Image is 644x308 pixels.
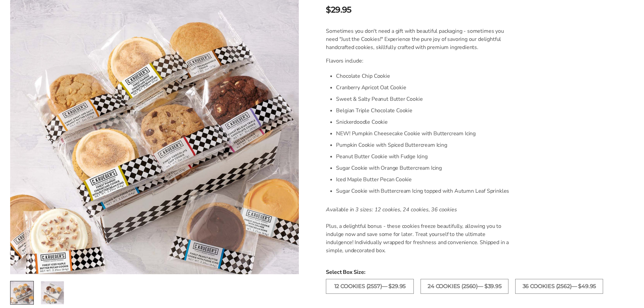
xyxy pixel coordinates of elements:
li: Peanut Butter Cookie with Fudge Icing [336,151,511,162]
li: Sugar Cookie with Buttercream Icing topped with Autumn Leaf Sprinkles [336,185,511,197]
p: Flavors include: [326,57,511,65]
iframe: Sign Up via Text for Offers [5,282,70,303]
li: Pumpkin Cookie with Spiced Buttercream Icing [336,139,511,151]
span: $29.95 [326,4,351,16]
img: Just the Cookies - Assorted Fall Cookies [10,281,33,304]
p: Plus, a delightful bonus - these cookies freeze beautifully, allowing you to indulge now and save... [326,222,511,255]
label: 36 COOKIES (2562)— $49.95 [515,279,603,294]
a: 2 / 2 [41,281,64,305]
label: 12 COOKIES (2557)— $29.95 [326,279,414,294]
li: Chocolate Chip Cookie [336,70,511,82]
span: Select Box Size: [326,268,627,276]
li: Iced Maple Butter Pecan Cookie [336,174,511,185]
label: 24 COOKIES (2560)— $39.95 [421,279,508,294]
li: Cranberry Apricot Oat Cookie [336,82,511,93]
em: Available in 3 sizes: 12 cookies, 24 cookies, 36 cookies [326,206,457,213]
li: NEW! Pumpkin Cheesecake Cookie with Buttercream Icing [336,128,511,139]
a: 1 / 2 [10,281,34,305]
img: Just the Cookies - Assorted Fall Cookies [41,281,64,304]
li: Sweet & Salty Peanut Butter Cookie [336,93,511,105]
li: Belgian Triple Chocolate Cookie [336,105,511,116]
li: Sugar Cookie with Orange Buttercream Icing [336,162,511,174]
p: Sometimes you don't need a gift with beautiful packaging - sometimes you need "Just the Cookies!"... [326,27,511,51]
li: Snickerdoodle Cookie [336,116,511,128]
